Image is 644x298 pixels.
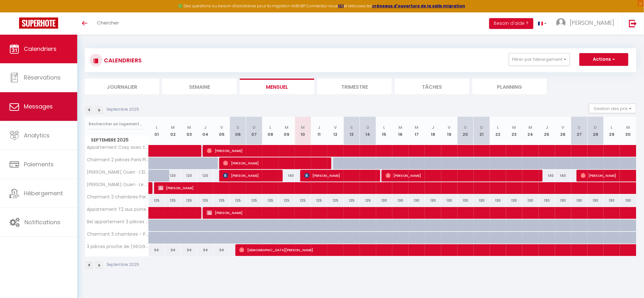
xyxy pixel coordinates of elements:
[587,195,604,206] div: 130
[587,117,604,145] th: 28
[86,219,150,224] span: Bel appartement 3 pièces - Paris Vincennes
[295,195,311,206] div: 125
[165,244,181,256] div: 94
[262,117,279,145] th: 08
[539,170,555,182] div: 140
[85,79,159,94] li: Journalier
[509,53,570,66] button: Filtrer par hébergement
[458,195,474,206] div: 130
[5,3,24,22] button: Ouvrir le widget de chat LiveChat
[156,124,158,130] abbr: L
[86,157,150,162] span: Charmant 2 pièces Paris Pleyel- [GEOGRAPHIC_DATA]
[24,73,61,81] span: Réservations
[253,124,256,130] abbr: D
[589,104,636,113] button: Gestion des prix
[149,117,165,145] th: 01
[350,124,353,130] abbr: S
[162,79,237,94] li: Semaine
[570,19,614,27] span: [PERSON_NAME]
[629,19,637,27] img: logout
[539,195,555,206] div: 130
[480,124,484,130] abbr: D
[552,12,622,35] a: ... [PERSON_NAME]
[106,262,139,268] p: Septembre 2025
[19,17,58,29] img: Super Booking
[376,195,392,206] div: 130
[441,117,458,145] th: 19
[102,53,142,67] h3: CALENDRIERS
[24,218,60,226] span: Notifications
[304,170,375,182] span: [PERSON_NAME]
[539,117,555,145] th: 25
[236,124,239,130] abbr: S
[262,195,279,206] div: 125
[86,195,150,199] span: Charmant 2 chambres Paris [GEOGRAPHIC_DATA] avec Parking privatif (Boho Zen)
[317,79,392,94] li: Trimestre
[165,170,181,182] div: 120
[425,195,441,206] div: 130
[24,160,54,168] span: Paiements
[580,53,628,66] button: Actions
[474,195,490,206] div: 130
[149,244,165,256] div: 94
[571,117,587,145] th: 27
[506,195,522,206] div: 130
[230,117,246,145] th: 06
[181,244,197,256] div: 94
[318,124,321,130] abbr: J
[497,124,499,130] abbr: L
[246,195,262,206] div: 125
[392,195,409,206] div: 130
[86,170,150,175] span: [PERSON_NAME] Ouen · L'Elégante Oasis - grand T2 aux portes de [GEOGRAPHIC_DATA]
[223,170,277,182] span: [PERSON_NAME]
[197,195,214,206] div: 125
[409,117,425,145] th: 17
[571,195,587,206] div: 130
[372,3,465,9] strong: créneaux d'ouverture de la salle migration
[338,3,344,9] strong: ICI
[604,117,620,145] th: 29
[555,117,571,145] th: 26
[425,117,441,145] th: 18
[522,195,539,206] div: 130
[620,195,636,206] div: 130
[327,117,343,145] th: 12
[458,117,474,145] th: 20
[279,195,295,206] div: 125
[311,195,327,206] div: 125
[158,182,597,194] span: [PERSON_NAME]
[546,124,548,130] abbr: J
[85,135,148,145] span: Septembre 2025
[334,124,337,130] abbr: V
[223,157,326,169] span: [PERSON_NAME]
[506,117,522,145] th: 23
[490,117,506,145] th: 22
[611,124,613,130] abbr: L
[555,170,571,182] div: 140
[415,124,419,130] abbr: M
[594,124,597,130] abbr: D
[392,117,409,145] th: 16
[187,124,191,130] abbr: M
[86,232,150,237] span: Charmant 3 chambres - Paris expo [GEOGRAPHIC_DATA]
[360,195,376,206] div: 125
[24,102,53,110] span: Messages
[395,79,469,94] li: Tâches
[311,117,327,145] th: 11
[409,195,425,206] div: 130
[604,195,620,206] div: 130
[24,189,63,197] span: Hébergement
[620,117,636,145] th: 30
[269,124,271,130] abbr: L
[165,117,181,145] th: 02
[246,117,262,145] th: 07
[327,195,343,206] div: 125
[555,195,571,206] div: 130
[366,124,369,130] abbr: D
[386,170,537,182] span: [PERSON_NAME]
[181,195,197,206] div: 125
[279,170,295,182] div: 140
[376,117,392,145] th: 15
[86,244,150,249] span: 3 pièces proche de [GEOGRAPHIC_DATA] avec terrasse/Parking
[92,12,124,35] a: Chercher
